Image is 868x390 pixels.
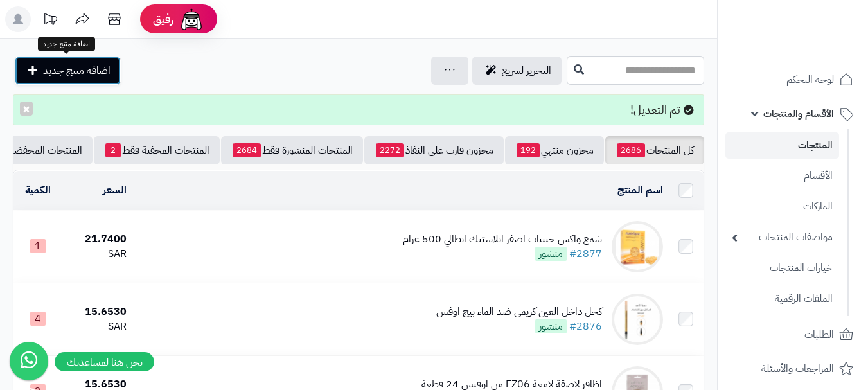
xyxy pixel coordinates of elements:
div: SAR [67,319,127,334]
img: ai-face.png [179,6,204,32]
span: 2272 [376,143,404,157]
a: الماركات [725,193,839,220]
a: مخزون منتهي192 [505,136,604,164]
a: اسم المنتج [617,182,663,198]
a: الكمية [25,182,51,198]
a: لوحة التحكم [725,64,860,95]
a: المنتجات المنشورة فقط2684 [221,136,363,164]
span: التحرير لسريع [502,63,551,78]
span: منشور [535,319,567,333]
a: #2876 [569,319,602,334]
div: اضافة منتج جديد [38,37,95,51]
a: مواصفات المنتجات [725,224,839,251]
div: 21.7400 [67,232,127,247]
a: المنتجات [725,132,839,159]
div: شمع واكس حبيبات اصفر ايلاستيك ايطالي 500 غرام [403,232,602,247]
a: #2877 [569,246,602,261]
img: كحل داخل العين كريمي ضد الماء بيج اوفس [612,294,663,345]
a: مخزون قارب على النفاذ2272 [364,136,504,164]
div: تم التعديل! [13,94,704,125]
span: منشور [535,247,567,261]
span: رفيق [153,12,173,27]
span: الأقسام والمنتجات [763,105,834,123]
button: × [20,102,33,116]
span: المراجعات والأسئلة [761,360,834,378]
a: المراجعات والأسئلة [725,353,860,384]
span: الطلبات [804,326,834,344]
a: كل المنتجات2686 [605,136,704,164]
a: السعر [103,182,127,198]
div: كحل داخل العين كريمي ضد الماء بيج اوفس [436,305,602,319]
a: تحديثات المنصة [34,6,66,35]
span: 2684 [233,143,261,157]
img: شمع واكس حبيبات اصفر ايلاستيك ايطالي 500 غرام [612,221,663,272]
span: 2686 [617,143,645,157]
img: logo-2.png [781,18,856,45]
span: 4 [30,312,46,326]
span: لوحة التحكم [786,71,834,89]
span: اضافة منتج جديد [43,63,111,78]
a: المنتجات المخفية فقط2 [94,136,220,164]
a: التحرير لسريع [472,57,562,85]
a: الملفات الرقمية [725,285,839,313]
span: 1 [30,239,46,253]
a: خيارات المنتجات [725,254,839,282]
span: 2 [105,143,121,157]
a: اضافة منتج جديد [15,57,121,85]
div: 15.6530 [67,305,127,319]
a: الأقسام [725,162,839,190]
span: 192 [517,143,540,157]
div: SAR [67,247,127,261]
a: الطلبات [725,319,860,350]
